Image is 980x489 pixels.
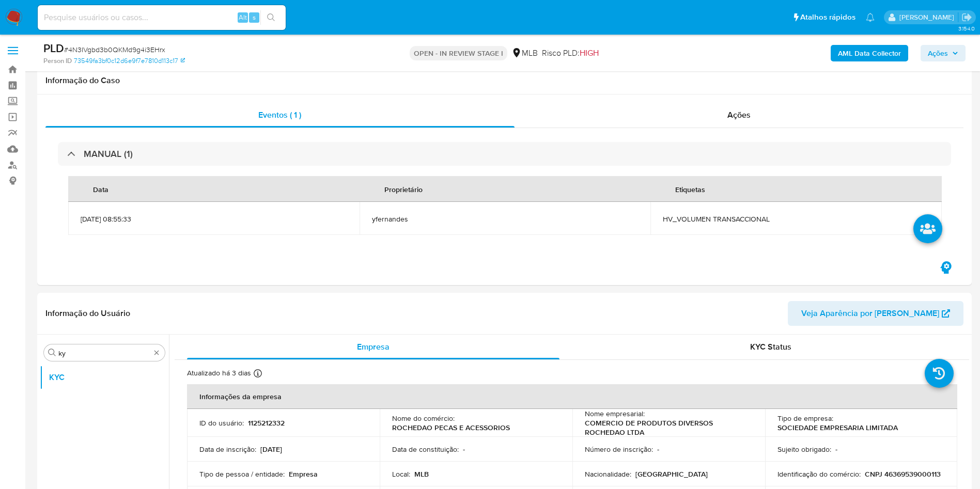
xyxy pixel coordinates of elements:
span: # 4N3IVgbd3b0QKMd9g4i3EHrx [64,44,165,55]
p: Data de inscrição : [199,445,256,454]
p: [DATE] [260,445,282,454]
p: Sujeito obrigado : [777,445,831,454]
h1: Informação do Usuário [45,308,130,319]
p: Empresa [289,469,318,479]
div: Etiquetas [663,177,718,201]
a: 73549fa3bf0c12d6e9f7e7810d113c17 [74,56,185,66]
p: Local : [392,469,410,479]
p: Data de constituição : [392,445,459,454]
p: [GEOGRAPHIC_DATA] [635,469,708,479]
th: Informações da empresa [187,384,957,409]
p: Tipo de empresa : [777,414,833,423]
span: Alt [239,12,247,22]
p: - [835,445,837,454]
span: Eventos ( 1 ) [258,109,301,121]
div: MANUAL (1) [58,142,951,166]
span: Empresa [357,341,390,353]
p: SOCIEDADE EMPRESARIA LIMITADA [777,423,898,432]
h3: MANUAL (1) [84,148,133,160]
p: 1125212332 [248,418,285,428]
button: search-icon [260,10,282,25]
span: KYC Status [750,341,791,353]
div: Proprietário [372,177,435,201]
p: Nome empresarial : [585,409,645,418]
span: Ações [727,109,751,121]
a: Notificações [866,13,875,22]
b: AML Data Collector [838,45,901,61]
p: OPEN - IN REVIEW STAGE I [410,46,507,60]
span: Veja Aparência por [PERSON_NAME] [801,301,939,326]
span: s [253,12,256,22]
p: MLB [414,469,429,479]
span: Ações [928,45,948,61]
button: Ações [921,45,966,61]
div: MLB [511,48,538,59]
p: Nacionalidade : [585,469,631,479]
p: Atualizado há 3 dias [187,368,251,378]
p: - [463,445,465,454]
p: Tipo de pessoa / entidade : [199,469,285,479]
button: Procurar [48,349,56,357]
p: Número de inscrição : [585,445,653,454]
p: CNPJ 46369539000113 [865,469,941,479]
input: Procurar [58,349,150,358]
span: HV_VOLUMEN TRANSACCIONAL [663,214,929,224]
span: Atalhos rápidos [800,12,855,23]
span: Risco PLD: [542,48,599,59]
a: Sair [961,12,972,23]
p: yngrid.fernandes@mercadolivre.com [899,12,958,22]
span: yfernandes [372,214,639,224]
span: [DATE] 08:55:33 [81,214,347,224]
span: HIGH [580,47,599,59]
p: ID do usuário : [199,418,244,428]
button: Apagar busca [152,349,161,357]
button: KYC [40,365,169,390]
p: Nome do comércio : [392,414,455,423]
input: Pesquise usuários ou casos... [38,11,286,24]
button: Veja Aparência por [PERSON_NAME] [788,301,963,326]
h1: Informação do Caso [45,75,963,86]
button: AML Data Collector [831,45,908,61]
p: - [657,445,659,454]
b: Person ID [43,56,72,66]
b: PLD [43,40,64,56]
p: ROCHEDAO PECAS E ACESSORIOS [392,423,510,432]
p: COMERCIO DE PRODUTOS DIVERSOS ROCHEDAO LTDA [585,418,749,437]
div: Data [81,177,121,201]
p: Identificação do comércio : [777,469,861,479]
